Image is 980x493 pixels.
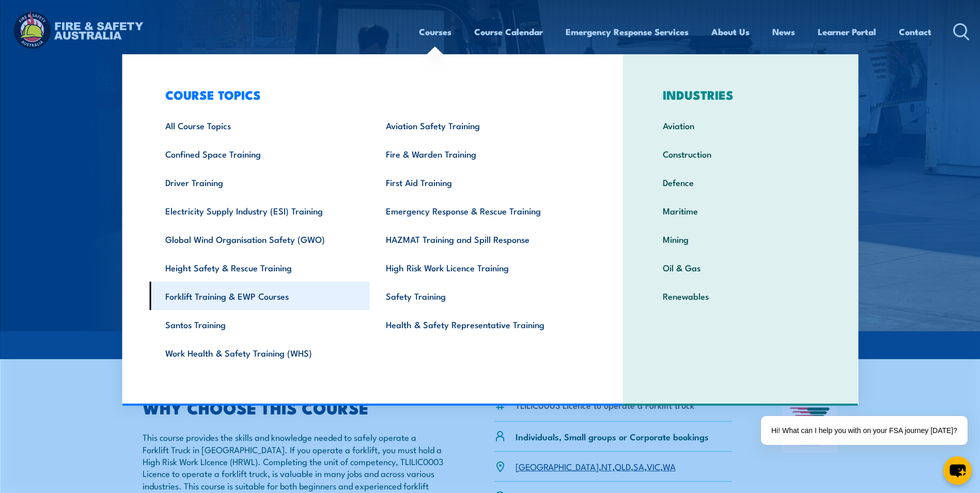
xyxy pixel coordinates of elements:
a: Construction [647,140,834,168]
a: High Risk Work Licence Training [370,253,590,282]
li: TLILIC0003 Licence to operate a Forklift truck [516,399,694,411]
a: Oil & Gas [647,253,834,282]
a: Course Calendar [474,18,543,45]
h3: INDUSTRIES [647,87,834,102]
a: WA [663,460,676,472]
a: Work Health & Safety Training (WHS) [149,338,370,367]
a: [GEOGRAPHIC_DATA] [516,460,599,472]
p: Individuals, Small groups or Corporate bookings [516,430,709,442]
a: News [772,18,795,45]
a: About Us [711,18,750,45]
button: chat-button [943,456,972,485]
a: SA [633,460,644,472]
a: Confined Space Training [149,140,370,168]
a: Maritime [647,196,834,225]
a: NT [601,460,612,472]
a: Forklift Training & EWP Courses [149,282,370,310]
p: , , , , , [516,460,676,472]
a: Defence [647,168,834,196]
a: Safety Training [370,282,590,310]
a: Mining [647,225,834,253]
a: Santos Training [149,310,370,338]
h3: COURSE TOPICS [149,87,590,102]
a: VIC [647,460,660,472]
a: Emergency Response & Rescue Training [370,196,590,225]
a: Renewables [647,282,834,310]
a: Contact [899,18,931,45]
a: QLD [615,460,631,472]
a: Health & Safety Representative Training [370,310,590,338]
a: Aviation [647,111,834,140]
a: Learner Portal [818,18,876,45]
a: Fire & Warden Training [370,140,590,168]
a: Courses [419,18,452,45]
a: All Course Topics [149,111,370,140]
a: Height Safety & Rescue Training [149,253,370,282]
a: Aviation Safety Training [370,111,590,140]
a: Driver Training [149,168,370,196]
a: Electricity Supply Industry (ESI) Training [149,196,370,225]
a: Emergency Response Services [566,18,689,45]
a: HAZMAT Training and Spill Response [370,225,590,253]
a: Global Wind Organisation Safety (GWO) [149,225,370,253]
div: Hi! What can I help you with on your FSA journey [DATE]? [761,416,968,445]
a: First Aid Training [370,168,590,196]
h2: WHY CHOOSE THIS COURSE [143,400,444,414]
